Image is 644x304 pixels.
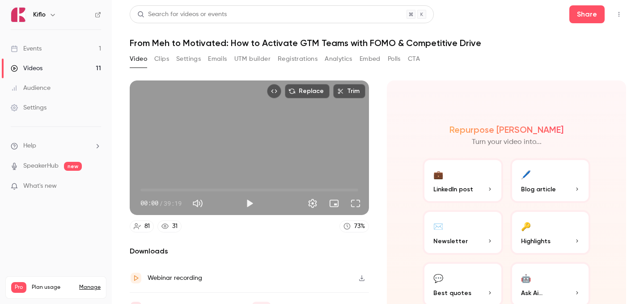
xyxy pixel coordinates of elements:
[325,194,343,212] button: Turn on miniplayer
[569,5,605,23] button: Share
[11,141,101,151] li: help-dropdown-opener
[23,161,59,171] a: SpeakerHub
[354,222,365,231] div: 73 %
[325,52,352,66] button: Analytics
[433,167,443,181] div: 💼
[285,84,330,98] button: Replace
[433,288,471,298] span: Best quotes
[433,271,443,285] div: 💬
[433,236,468,246] span: Newsletter
[130,246,369,257] h2: Downloads
[189,194,207,212] button: Mute
[23,141,36,151] span: Help
[388,52,401,66] button: Polls
[339,220,369,232] a: 73%
[32,284,74,291] span: Plan usage
[241,194,258,212] button: Play
[157,220,182,232] a: 31
[278,52,318,66] button: Registrations
[130,220,154,232] a: 81
[304,194,322,212] button: Settings
[234,52,271,66] button: UTM builder
[333,84,365,98] button: Trim
[433,185,473,194] span: LinkedIn post
[612,7,626,21] button: Top Bar Actions
[79,284,101,291] a: Manage
[423,210,503,255] button: ✉️Newsletter
[11,44,42,53] div: Events
[176,52,201,66] button: Settings
[423,158,503,203] button: 💼LinkedIn post
[521,219,531,233] div: 🔑
[449,124,563,135] h2: Repurpose [PERSON_NAME]
[137,10,227,19] div: Search for videos or events
[140,198,158,208] span: 00:00
[208,52,227,66] button: Emails
[11,84,51,93] div: Audience
[11,8,25,22] img: Kiflo
[164,198,182,208] span: 39:19
[154,52,169,66] button: Clips
[130,52,147,66] button: Video
[521,167,531,181] div: 🖊️
[472,137,542,148] p: Turn your video into...
[510,210,591,255] button: 🔑Highlights
[159,198,163,208] span: /
[11,103,47,112] div: Settings
[140,198,182,208] div: 00:00
[148,273,202,283] div: Webinar recording
[23,182,57,191] span: What's new
[64,162,82,171] span: new
[360,52,381,66] button: Embed
[510,158,591,203] button: 🖊️Blog article
[521,185,556,194] span: Blog article
[11,282,26,293] span: Pro
[521,236,551,246] span: Highlights
[267,84,281,98] button: Embed video
[11,64,42,73] div: Videos
[347,194,364,212] button: Full screen
[90,182,101,190] iframe: Noticeable Trigger
[172,222,178,231] div: 31
[408,52,420,66] button: CTA
[33,10,46,19] h6: Kiflo
[130,38,626,48] h1: From Meh to Motivated: How to Activate GTM Teams with FOMO & Competitive Drive
[433,219,443,233] div: ✉️
[521,288,542,298] span: Ask Ai...
[144,222,150,231] div: 81
[521,271,531,285] div: 🤖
